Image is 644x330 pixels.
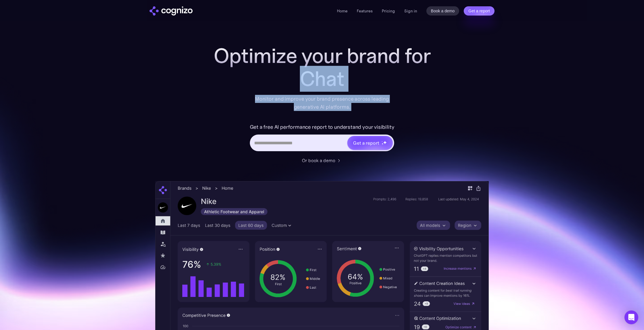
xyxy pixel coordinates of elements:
[357,8,373,14] a: Features
[250,122,394,154] form: Hero URL Input Form
[382,141,382,142] img: star
[624,310,638,324] div: Open Intercom Messenger
[149,6,193,16] img: cognizo logo
[302,157,342,164] a: Or book a demo
[464,6,494,16] a: Get a report
[353,139,379,146] div: Get a report
[207,44,437,67] h1: Optimize your brand for
[347,135,393,150] a: Get a reportstarstarstar
[383,141,387,144] img: star
[337,8,348,14] a: Home
[149,6,193,16] a: home
[207,67,437,90] div: Chat
[251,95,393,111] div: Monitor and improve your brand presence across leading generative AI platforms.
[302,157,335,164] div: Or book a demo
[404,7,417,14] a: Sign in
[250,122,394,132] label: Get a free AI performance report to understand your visibility
[426,6,459,16] a: Book a demo
[382,8,395,14] a: Pricing
[382,143,384,145] img: star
